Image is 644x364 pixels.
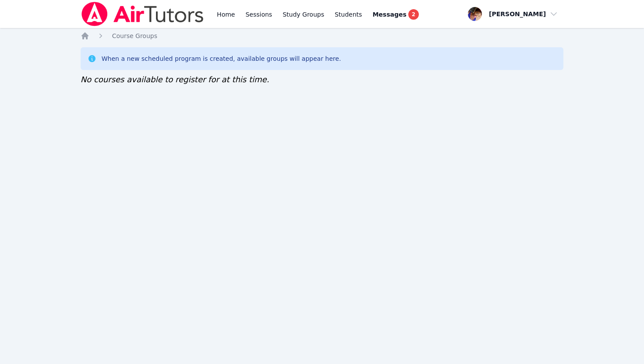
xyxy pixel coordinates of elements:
[81,2,205,26] img: Air Tutors
[102,54,341,63] div: When a new scheduled program is created, available groups will appear here.
[81,75,269,84] span: No courses available to register for at this time.
[112,32,157,39] span: Course Groups
[81,31,564,40] nav: Breadcrumb
[408,9,419,20] span: 2
[372,10,406,19] span: Messages
[112,31,157,40] a: Course Groups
